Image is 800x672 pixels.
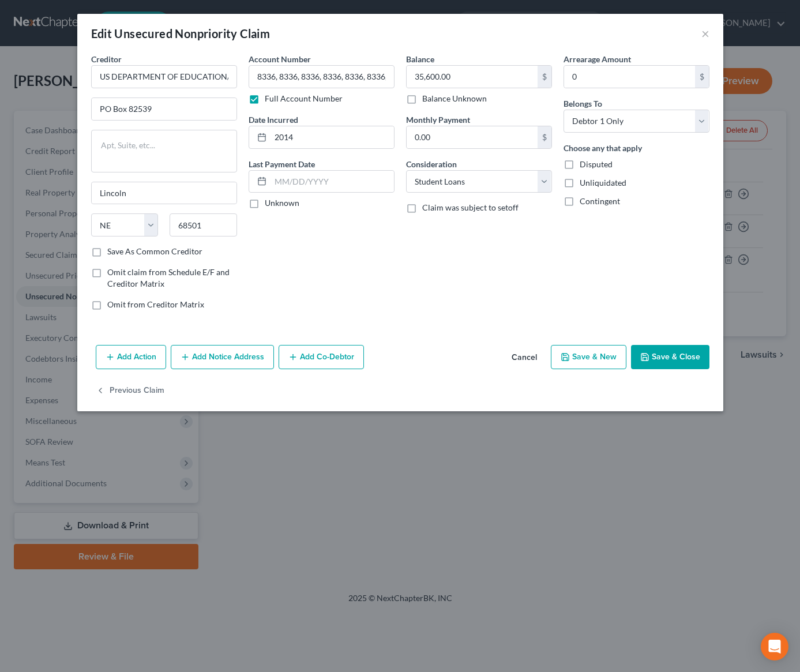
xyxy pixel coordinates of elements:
input: 0.00 [564,66,695,88]
label: Choose any that apply [564,142,642,154]
input: Search creditor by name... [91,65,237,88]
span: Disputed [580,159,613,169]
label: Account Number [249,53,311,65]
div: Edit Unsecured Nonpriority Claim [91,25,271,42]
label: Balance Unknown [422,93,487,104]
div: $ [538,126,551,148]
button: Save & Close [631,345,709,369]
input: Enter address... [92,98,236,120]
input: Enter city... [92,182,236,204]
span: Contingent [580,196,620,206]
input: Enter zip... [170,213,237,236]
span: Omit claim from Schedule E/F and Creditor Matrix [107,267,230,288]
label: Monthly Payment [406,114,470,126]
span: Unliquidated [580,178,626,187]
label: Last Payment Date [249,158,315,170]
button: Add Co-Debtor [279,345,364,369]
label: Unknown [265,197,299,209]
button: Add Action [96,345,166,369]
label: Consideration [406,158,457,170]
label: Full Account Number [265,93,343,104]
span: Creditor [91,54,122,64]
span: Claim was subject to setoff [422,202,519,212]
button: × [701,27,709,40]
div: Open Intercom Messenger [761,633,788,660]
label: Date Incurred [249,114,298,126]
label: Balance [406,53,434,65]
span: Belongs To [564,99,602,108]
input: -- [249,65,395,88]
button: Save & New [551,345,626,369]
div: $ [538,66,551,88]
button: Add Notice Address [171,345,274,369]
span: Omit from Creditor Matrix [107,299,204,309]
input: 0.00 [407,66,538,88]
input: MM/DD/YYYY [271,126,394,148]
input: 0.00 [407,126,538,148]
button: Previous Claim [96,378,164,403]
div: $ [695,66,709,88]
label: Arrearage Amount [564,53,631,65]
input: MM/DD/YYYY [271,171,394,193]
button: Cancel [502,346,546,369]
label: Save As Common Creditor [107,246,202,257]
